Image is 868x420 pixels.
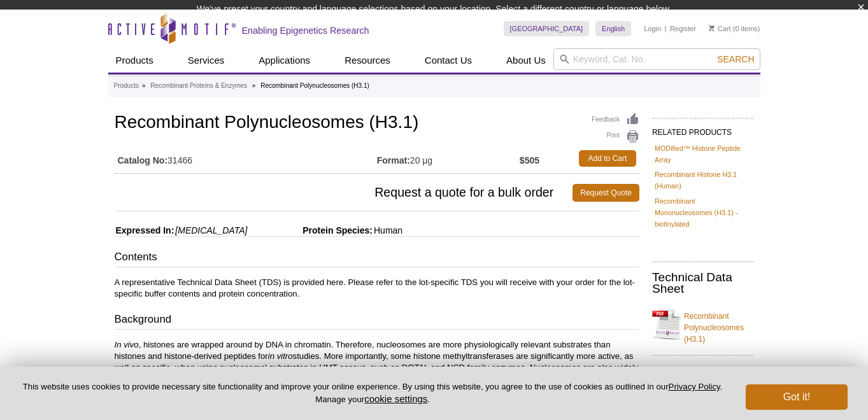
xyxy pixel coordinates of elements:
[364,393,427,404] button: cookie settings
[242,25,369,36] h2: Enabling Epigenetics Research
[717,54,754,64] span: Search
[670,24,696,33] a: Register
[373,225,402,235] span: Human
[504,21,590,36] a: [GEOGRAPHIC_DATA]
[150,80,247,92] a: Recombinant Proteins & Enzymes
[118,155,168,166] strong: Catalog No:
[652,118,754,141] h2: RELATED PRODUCTS
[180,48,232,73] a: Services
[115,277,639,300] p: A representative Technical Data Sheet (TDS) is provided here. Please refer to the lot-specific TD...
[665,21,667,36] li: |
[115,249,639,267] h3: Contents
[175,225,247,235] i: [MEDICAL_DATA]
[115,339,639,385] p: , histones are wrapped around by DNA in chromatin. Therefore, nucleosomes are more physiologicall...
[746,384,848,410] button: Got it!
[114,80,139,92] a: Products
[592,113,639,127] a: Feedback
[250,225,373,235] span: Protein Species:
[709,24,731,33] a: Cart
[579,150,636,167] a: Add to Cart
[669,382,720,391] a: Privacy Policy
[652,303,754,345] a: Recombinant Polynucleosomes (H3.1)
[268,351,293,361] i: in vitro
[709,25,715,31] img: Your Cart
[377,155,410,166] strong: Format:
[337,48,398,73] a: Resources
[115,312,639,330] h3: Background
[417,48,480,73] a: Contact Us
[709,21,760,36] li: (0 items)
[655,195,751,230] a: Recombinant Mononucleosomes (H3.1) - biotinylated
[655,169,751,192] a: Recombinant Histone H3.1 (Human)
[377,147,520,170] td: 20 µg
[20,381,725,405] p: This website uses cookies to provide necessary site functionality and improve your online experie...
[115,225,174,235] span: Expressed In:
[713,53,758,65] button: Search
[260,82,369,89] li: Recombinant Polynucleosomes (H3.1)
[115,184,573,202] span: Request a quote for a bulk order
[573,184,639,202] a: Request Quote
[652,272,754,295] h2: Technical Data Sheet
[115,340,139,349] i: In vivo
[108,48,161,73] a: Products
[652,365,754,377] h2: Data Thumbnails
[520,155,539,166] strong: $505
[142,82,146,89] li: »
[115,147,377,170] td: 31466
[644,24,661,33] a: Login
[252,82,256,89] li: »
[553,48,760,70] input: Keyword, Cat. No.
[655,143,751,165] a: MODified™ Histone Peptide Array
[251,48,318,73] a: Applications
[499,48,553,73] a: About Us
[115,113,639,134] h1: Recombinant Polynucleosomes (H3.1)
[595,21,631,36] a: English
[592,130,639,144] a: Print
